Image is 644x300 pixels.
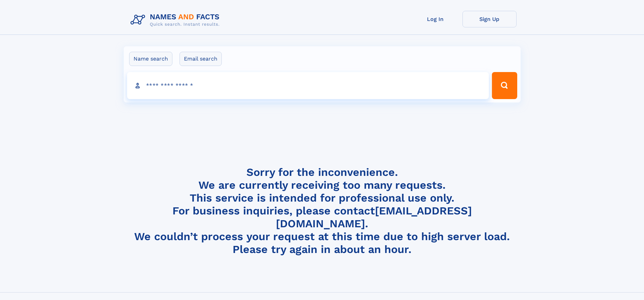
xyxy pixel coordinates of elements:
[492,72,517,99] button: Search Button
[129,52,172,66] label: Name search
[180,52,222,66] label: Email search
[127,72,489,99] input: search input
[462,11,517,27] a: Sign Up
[128,166,517,256] h4: Sorry for the inconvenience. We are currently receiving too many requests. This service is intend...
[128,11,225,29] img: Logo Names and Facts
[408,11,462,27] a: Log In
[276,204,472,230] a: [EMAIL_ADDRESS][DOMAIN_NAME]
